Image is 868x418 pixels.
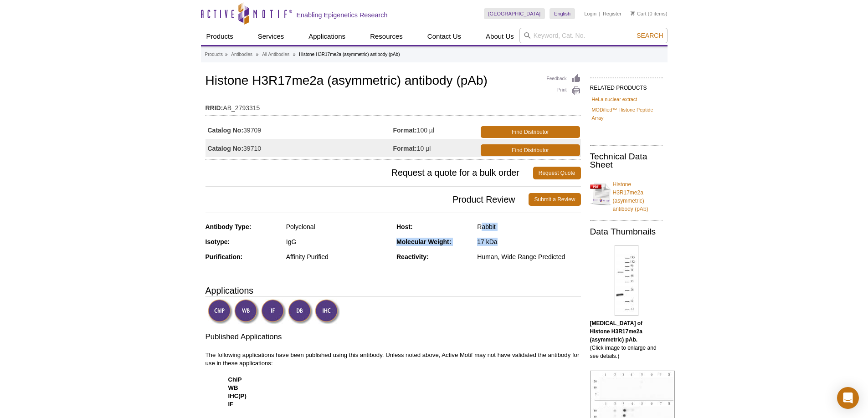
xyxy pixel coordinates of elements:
td: 39710 [205,139,393,157]
a: Services [252,28,290,45]
h1: Histone H3R17me2a (asymmetric) antibody (pAb) [205,74,581,89]
img: Immunohistochemistry Validated [315,299,340,324]
li: (0 items) [631,8,668,19]
strong: Format: [393,144,417,153]
img: ChIP Validated [208,299,233,324]
h2: Enabling Epigenetics Research [297,11,388,19]
td: 39709 [205,121,393,139]
td: 100 µl [393,121,479,139]
a: Products [201,28,239,45]
span: Request a quote for a bulk order [205,167,533,179]
strong: Reactivity: [396,253,429,260]
strong: IF [228,401,234,408]
a: Feedback [547,74,581,84]
h2: Data Thumbnails [590,228,663,236]
button: Search [634,31,666,40]
img: Immunofluorescence Validated [261,299,286,324]
a: Cart [631,10,647,17]
div: Rabbit [477,223,580,231]
a: Login [584,10,596,17]
span: Search [637,32,663,39]
strong: Catalog No: [208,144,244,153]
strong: Format: [393,126,417,134]
strong: Isotype: [205,238,230,245]
img: Dot Blot Validated [288,299,313,324]
a: English [550,8,575,19]
td: 10 µl [393,139,479,157]
a: Submit a Review [529,193,580,206]
strong: Antibody Type: [205,223,252,230]
a: Find Distributor [481,126,580,138]
div: Polyclonal [286,223,390,231]
li: | [599,8,601,19]
div: Affinity Purified [286,253,390,261]
a: [GEOGRAPHIC_DATA] [484,8,545,19]
strong: RRID: [205,104,223,112]
strong: WB [228,384,238,391]
div: Open Intercom Messenger [837,387,859,409]
li: Histone H3R17me2a (asymmetric) antibody (pAb) [299,52,400,57]
img: Your Cart [631,11,635,15]
div: Human, Wide Range Predicted [477,253,580,261]
input: Keyword, Cat. No. [519,28,668,43]
img: Histone H3R17me2a (asymmetric) antibody (pAb) tested by Western blot. [615,245,638,316]
b: [MEDICAL_DATA] of Histone H3R17me2a (asymmetric) pAb. [590,320,643,343]
strong: IHC(P) [228,393,247,399]
a: HeLa nuclear extract [592,95,637,103]
strong: ChIP [228,376,242,383]
a: Resources [365,28,408,45]
strong: Host: [396,223,413,230]
a: Antibodies [231,51,252,59]
p: (Click image to enlarge and see details.) [590,319,663,360]
h3: Applications [205,284,581,297]
li: » [225,52,228,57]
a: All Antibodies [262,51,289,59]
h2: Technical Data Sheet [590,153,663,169]
h2: RELATED PRODUCTS [590,77,663,94]
div: 17 kDa [477,238,580,246]
td: AB_2793315 [205,98,581,113]
a: Products [205,51,223,59]
a: About Us [480,28,519,45]
strong: Molecular Weight: [396,238,451,245]
a: Contact Us [422,28,467,45]
a: Find Distributor [481,144,580,156]
a: MODified™ Histone Peptide Array [592,106,661,122]
span: Product Review [205,193,529,206]
a: Applications [303,28,351,45]
h3: Published Applications [205,331,581,344]
strong: Catalog No: [208,126,244,134]
a: Request Quote [533,167,581,179]
a: Register [603,10,621,17]
strong: Purification: [205,253,243,260]
li: » [256,52,259,57]
a: Print [547,86,581,96]
img: Western Blot Validated [234,299,259,324]
li: » [293,52,296,57]
div: IgG [286,238,390,246]
a: Histone H3R17me2a (asymmetric) antibody (pAb) [590,175,663,213]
